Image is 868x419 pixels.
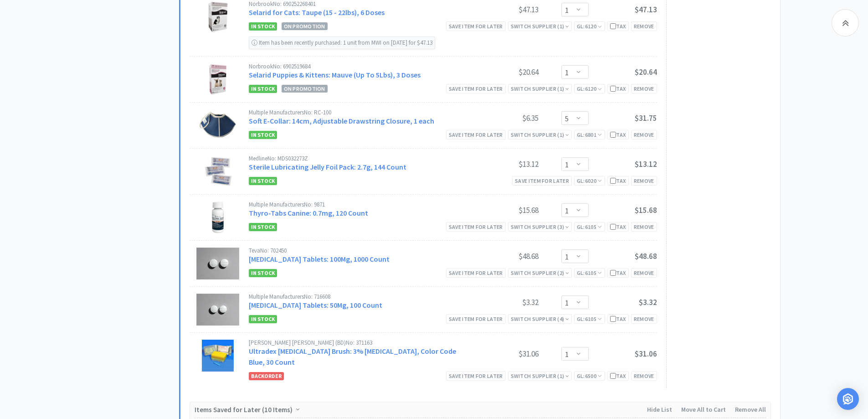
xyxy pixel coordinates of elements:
[610,84,626,93] div: Tax
[196,248,239,279] img: a01b14c5ecec4021b131bc2648c1957b_440837.png
[249,347,456,367] a: Ultradex [MEDICAL_DATA] Brush: 3% [MEDICAL_DATA], Color Code Blue, 30 Count
[610,315,626,323] div: Tax
[249,162,406,171] a: Sterile Lubricating Jelly Foil Pack: 2.7g, 144 Count
[610,22,626,31] div: Tax
[207,1,228,33] img: 892671672b2c4ac1b18b3d1763ef5e58_319277.png
[610,176,626,185] div: Tax
[577,85,602,92] span: GL: 6120
[249,254,390,264] a: [MEDICAL_DATA] Tablets: 100Mg, 1000 Count
[610,222,626,231] div: Tax
[511,372,569,380] div: Switch Supplier ( 1 )
[635,67,657,77] span: $20.64
[577,131,602,138] span: GL: 6801
[511,84,569,93] div: Switch Supplier ( 1 )
[577,177,602,184] span: GL: 6020
[631,371,657,381] div: Remove
[249,372,284,380] span: Backorder
[249,340,470,346] div: [PERSON_NAME] [PERSON_NAME] (BD) No: 371163
[249,177,277,185] span: In Stock
[511,269,569,277] div: Switch Supplier ( 2 )
[470,251,539,262] div: $48.68
[249,70,421,79] a: Selarid Puppies & Kittens: Mauve (Up To 5Lbs), 3 Doses
[635,159,657,169] span: $13.12
[631,314,657,324] div: Remove
[511,22,569,31] div: Switch Supplier ( 1 )
[196,294,239,326] img: c44b8aa76f8a4093b38e87687116aebc_439766.png
[470,348,539,359] div: $31.06
[249,155,470,161] div: Medline No: MDS032273Z
[249,109,470,115] div: Multiple Manufacturers No: RC-100
[249,269,277,277] span: In Stock
[577,223,602,230] span: GL: 6105
[470,113,539,124] div: $6.35
[203,155,232,187] img: 682458d69a9e4640b270a834015ee65f_142662.png
[631,21,657,31] div: Remove
[837,388,859,410] div: Open Intercom Messenger
[635,113,657,123] span: $31.75
[577,372,602,379] span: GL: 6500
[446,84,506,93] div: Save item for later
[446,21,506,31] div: Save item for later
[264,405,290,414] span: 10 Items
[249,208,368,217] a: Thyro-Tabs Canine: 0.7mg, 120 Count
[631,130,657,140] div: Remove
[470,205,539,216] div: $15.68
[249,116,434,125] a: Soft E-Collar: 14cm, Adjustable Drawstring Closure, 1 each
[196,109,239,141] img: 64ee5f0e4ba54bbc8e5cb2d0dc9ba6b5_6520.png
[577,269,602,276] span: GL: 6105
[610,130,626,139] div: Tax
[249,8,385,17] a: Selarid for Cats: Taupe (15 - 22lbs), 6 Doses
[735,405,766,414] span: Remove All
[639,297,657,307] span: $3.32
[249,315,277,323] span: In Stock
[631,222,657,232] div: Remove
[577,316,602,322] span: GL: 6105
[446,130,506,140] div: Save item for later
[249,300,382,310] a: [MEDICAL_DATA] Tablets: 50Mg, 100 Count
[610,269,626,277] div: Tax
[511,130,569,139] div: Switch Supplier ( 1 )
[208,63,228,95] img: 4cc2dc706d2641c6a5d87b3f8cfdd540_319237.png
[249,22,277,31] span: In Stock
[631,268,657,278] div: Remove
[631,176,657,186] div: Remove
[249,1,470,7] div: Norbrook No: 690252268401
[446,371,506,381] div: Save item for later
[446,222,506,232] div: Save item for later
[282,85,328,93] span: On Promotion
[211,202,225,233] img: 9ea05838bf7443b0b9342bb411b961df_7010.png
[249,131,277,139] span: In Stock
[610,372,626,380] div: Tax
[446,314,506,324] div: Save item for later
[511,222,569,231] div: Switch Supplier ( 3 )
[635,251,657,261] span: $48.68
[635,349,657,359] span: $31.06
[470,67,539,78] div: $20.64
[512,176,572,186] div: Save item for later
[249,63,470,69] div: Norbrook No: 6902519684
[635,5,657,15] span: $47.13
[635,205,657,215] span: $15.68
[647,405,672,414] span: Hide List
[249,294,470,300] div: Multiple Manufacturers No: 716608
[577,23,602,30] span: GL: 6120
[202,340,234,372] img: 465abaad1421406ba43168fad2a2c8de_10321.png
[195,405,295,414] span: Items Saved for Later ( )
[681,405,726,414] span: Move All to Cart
[249,248,470,253] div: Teva No: 702450
[249,36,435,49] div: Item has been recently purchased: 1 unit from MWI on [DATE] for $47.13
[249,202,470,207] div: Multiple Manufacturers No: 9871
[249,223,277,231] span: In Stock
[470,4,539,15] div: $47.13
[631,84,657,93] div: Remove
[249,85,277,93] span: In Stock
[446,268,506,278] div: Save item for later
[282,22,328,30] span: On Promotion
[511,315,569,323] div: Switch Supplier ( 4 )
[470,297,539,308] div: $3.32
[470,159,539,170] div: $13.12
